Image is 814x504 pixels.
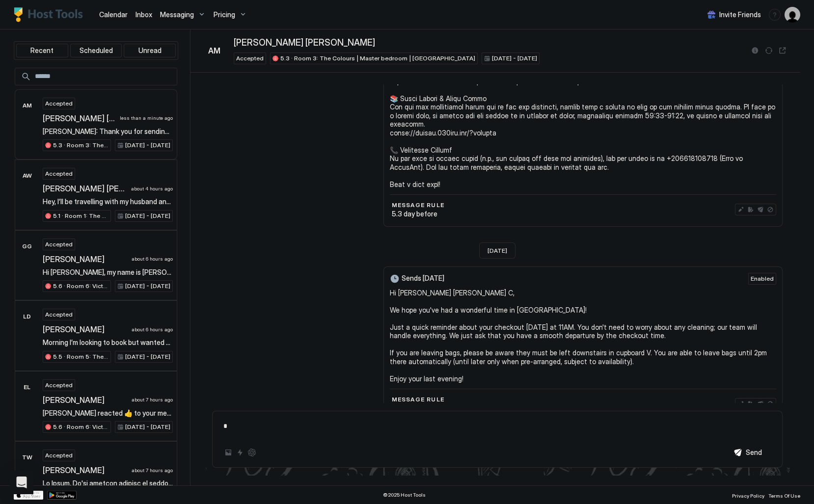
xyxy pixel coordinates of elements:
button: Disable message [765,205,775,214]
button: ChatGPT Auto Reply [246,447,258,458]
span: Accepted [236,54,264,63]
span: Accepted [45,240,73,249]
span: 5.6 · Room 6: Victoria Line | Loft room | [GEOGRAPHIC_DATA] [53,282,109,291]
span: [DATE] - [DATE] [492,54,537,63]
span: [DATE] - [DATE] [125,141,170,150]
span: [PERSON_NAME] [43,254,128,264]
span: 5.3 · Room 3: The Colours | Master bedroom | [GEOGRAPHIC_DATA] [53,141,109,150]
button: Quick reply [234,447,246,458]
button: Sync reservation [763,45,775,56]
span: Pricing [214,10,235,19]
span: about 7 hours ago [132,467,173,474]
a: Privacy Policy [732,490,764,500]
span: 5.1 · Room 1: The Sixties | Ground floor | [GEOGRAPHIC_DATA] [53,212,109,220]
button: Disable message [765,399,775,409]
span: LD [23,312,31,321]
span: Enabled [751,274,774,283]
span: Scheduled [80,46,113,55]
span: Privacy Policy [732,493,764,499]
span: Accepted [45,99,73,108]
span: [PERSON_NAME] [PERSON_NAME] [43,113,116,123]
div: Send [746,447,762,457]
span: AM [23,101,32,110]
button: Send [723,443,772,461]
span: Inbox [136,10,152,19]
button: Edit rule [746,399,756,409]
div: menu [769,9,781,21]
div: Open Intercom Messenger [10,471,33,494]
button: Scheduled [70,44,122,57]
button: Unread [124,44,176,57]
span: [PERSON_NAME]: Thank you for sending the smart lock code. To confirm, is the code is the last fou... [43,127,173,136]
span: EL [24,383,30,392]
button: Reservation information [749,45,761,56]
span: Calendar [99,10,128,19]
span: Accepted [45,451,73,460]
span: Invite Friends [719,10,761,19]
span: © 2025 Host Tools [383,492,426,498]
span: Accepted [45,169,73,178]
span: 5.3 day before [392,210,444,218]
span: about 4 hours ago [131,186,173,192]
span: 5.3 · Room 3: The Colours | Master bedroom | [GEOGRAPHIC_DATA] [280,54,475,63]
span: Accepted [45,310,73,319]
span: 5.6 · Room 6: Victoria Line | Loft room | [GEOGRAPHIC_DATA] [53,423,109,431]
span: Unread [138,46,162,55]
span: TW [22,453,32,462]
span: [DATE] - [DATE] [125,352,170,361]
span: [PERSON_NAME] [43,395,128,405]
span: Message Rule [392,395,461,404]
button: Send now [756,399,765,409]
button: Upload image [222,447,234,458]
a: Inbox [136,9,152,20]
span: Sends [DATE] [402,274,444,283]
span: Lo Ipsum, Do'si ametcon adipisc el seddoei tem incididu! Utla etd mag ali enimadm ven'qu nost exe... [43,479,173,488]
span: Hi [PERSON_NAME] [PERSON_NAME] C, We hope you've had a wonderful time in [GEOGRAPHIC_DATA]! Just ... [390,289,776,383]
span: [PERSON_NAME] [43,465,128,475]
span: Messaging [160,10,194,19]
span: Accepted [45,381,73,390]
span: [PERSON_NAME] [PERSON_NAME] [234,37,375,49]
div: tab-group [14,41,178,60]
a: Calendar [99,9,128,20]
span: [DATE] - [DATE] [125,282,170,291]
span: about 7 hours ago [132,397,173,403]
span: [PERSON_NAME] reacted 👍 to your message “If youre a little bit early the room will probably be re... [43,409,173,418]
span: [DATE] [488,247,507,254]
span: [PERSON_NAME] [PERSON_NAME] [43,184,127,193]
button: Edit message [736,399,746,409]
a: Host Tools Logo [14,7,87,22]
span: Message Rule [392,201,444,210]
span: about 6 hours ago [132,326,173,333]
button: Send now [756,205,765,214]
div: User profile [785,7,800,23]
button: Edit message [736,205,746,214]
button: Recent [16,44,68,57]
span: Terms Of Use [768,493,800,499]
span: Recent [30,46,54,55]
a: App Store [14,491,43,500]
span: Morning I’m looking to book but wanted to check some things. Would it be easy to get to the west ... [43,338,173,347]
span: Hi [PERSON_NAME], my name is [PERSON_NAME] and my husband will be on our honeymoon in [GEOGRAPHIC... [43,268,173,277]
span: [DATE] - [DATE] [125,212,170,220]
span: AW [23,171,32,180]
span: Hey, I’ll be travelling with my husband and would love to stay at this Airbnb. Will adhere to all... [43,197,173,206]
button: Edit rule [746,205,756,214]
span: AM [208,45,220,56]
span: about 6 hours ago [132,256,173,262]
span: [DATE] - [DATE] [125,423,170,431]
span: [PERSON_NAME] [43,324,128,334]
a: Terms Of Use [768,490,800,500]
input: Input Field [31,68,177,85]
a: Google Play Store [47,491,77,500]
span: 5.5 · Room 5: The BFI | [GEOGRAPHIC_DATA] [53,352,109,361]
span: GG [22,242,32,251]
button: Open reservation [777,45,788,56]
span: less than a minute ago [120,115,173,121]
